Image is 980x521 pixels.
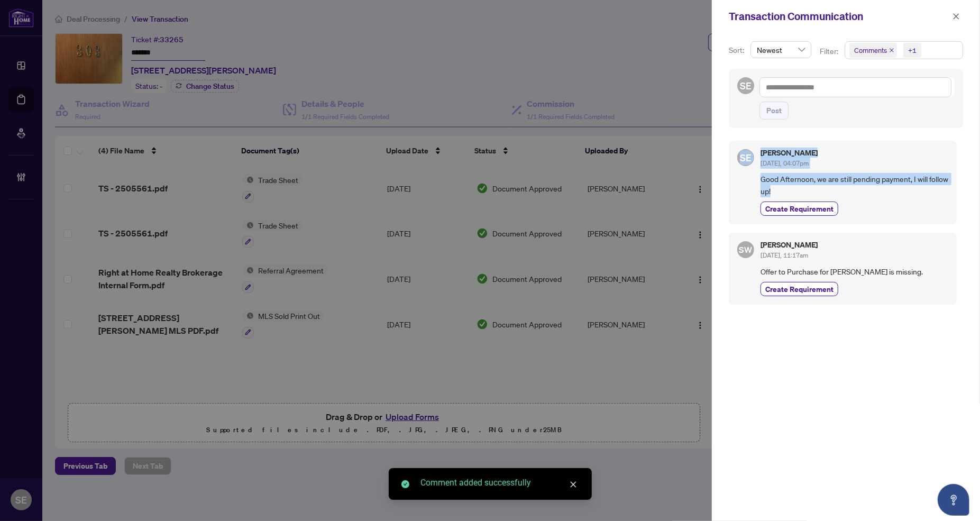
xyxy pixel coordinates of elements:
span: [DATE], 11:17am [761,251,808,259]
span: Comments [849,43,897,58]
span: close [570,481,577,488]
div: Comment added successfully [420,477,579,489]
span: Newest [757,42,805,58]
button: Post [759,102,789,120]
button: Create Requirement [761,282,838,296]
button: Create Requirement [761,202,838,216]
p: Filter: [820,45,840,57]
span: [DATE], 04:07pm [761,159,809,167]
span: close [889,48,894,53]
button: Open asap [938,484,969,516]
span: SE [740,78,752,93]
span: Create Requirement [765,203,834,214]
span: check-circle [401,480,409,488]
span: SW [739,243,753,257]
span: Good Afternoon, we are still pending payment, I will follow up! [761,173,948,198]
h5: [PERSON_NAME] [761,149,818,157]
div: +1 [908,45,917,56]
span: Offer to Purchase for [PERSON_NAME] is missing. [761,266,948,278]
h5: [PERSON_NAME] [761,241,818,249]
span: Create Requirement [765,284,834,295]
span: close [952,13,960,20]
span: SE [740,150,752,165]
p: Sort: [729,44,746,56]
a: Close [567,479,579,490]
div: Transaction Communication [729,8,949,24]
span: Comments [854,45,887,56]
